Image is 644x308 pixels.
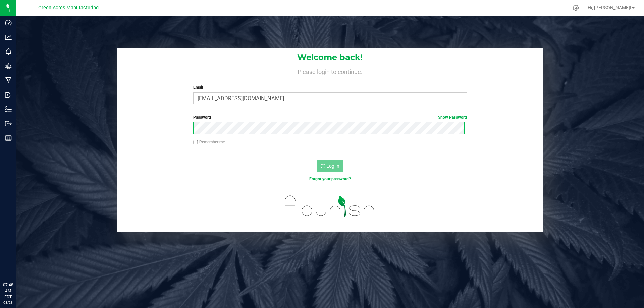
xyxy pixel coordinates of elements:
[588,5,631,10] span: Hi, [PERSON_NAME]!
[438,115,467,120] a: Show Password
[38,5,99,11] span: Green Acres Manufacturing
[317,160,343,172] button: Log In
[572,5,580,11] div: Manage settings
[117,53,543,62] h1: Welcome back!
[5,106,12,113] inline-svg: Inventory
[277,189,383,223] img: flourish_logo.svg
[117,67,543,75] h4: Please login to continue.
[326,163,339,169] span: Log In
[193,84,467,90] label: Email
[193,140,198,145] input: Remember me
[309,177,351,181] a: Forgot your password?
[5,135,12,141] inline-svg: Reports
[5,48,12,55] inline-svg: Monitoring
[3,282,13,300] p: 07:48 AM EDT
[5,63,12,69] inline-svg: Grow
[193,115,211,120] span: Password
[193,139,225,145] label: Remember me
[3,300,13,305] p: 08/28
[5,91,12,98] inline-svg: Inbound
[5,77,12,84] inline-svg: Manufacturing
[5,120,12,127] inline-svg: Outbound
[5,34,12,41] inline-svg: Analytics
[5,19,12,26] inline-svg: Dashboard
